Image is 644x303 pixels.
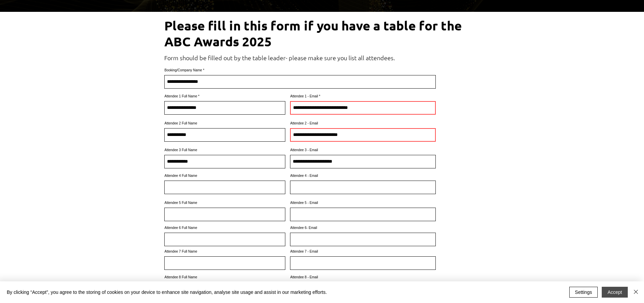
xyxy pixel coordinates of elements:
label: Attendee 8 - Email [290,276,436,279]
span: By clicking “Accept”, you agree to the storing of cookies on your device to enhance site navigati... [7,289,327,295]
button: Close [632,287,640,298]
label: Attendee 1 - Email [290,95,436,98]
label: Attendee 3 Full Name [164,148,285,152]
label: Attendee 2 Full Name [164,122,285,125]
label: Attendee 7 - Email [290,250,436,253]
label: Attendee 4 - Email [290,174,436,178]
button: Settings [569,287,598,298]
label: Attendee 5 - Email [290,201,436,205]
label: Attendee 2 - Email [290,122,436,125]
button: Accept [602,287,628,298]
label: Attendee 4 Full Name [164,174,285,178]
label: Attendee 6 Full Name [164,226,285,230]
img: Close [632,288,640,296]
label: Attendee 3 - Email [290,148,436,152]
label: Attendee 5 Full Name [164,201,285,205]
label: Attendee 8 Full Name [164,276,285,279]
span: Please fill in this form if you have a table for the ABC Awards 2025 [164,18,462,49]
label: Attendee 6- Email [290,226,436,230]
label: Booking/Company Name [164,69,436,72]
label: Attendee 7 Full Name [164,250,285,253]
label: Attendee 1 Full Name [164,95,285,98]
span: Form should be filled out by the table leader- please make sure you list all attendees. [164,54,395,62]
